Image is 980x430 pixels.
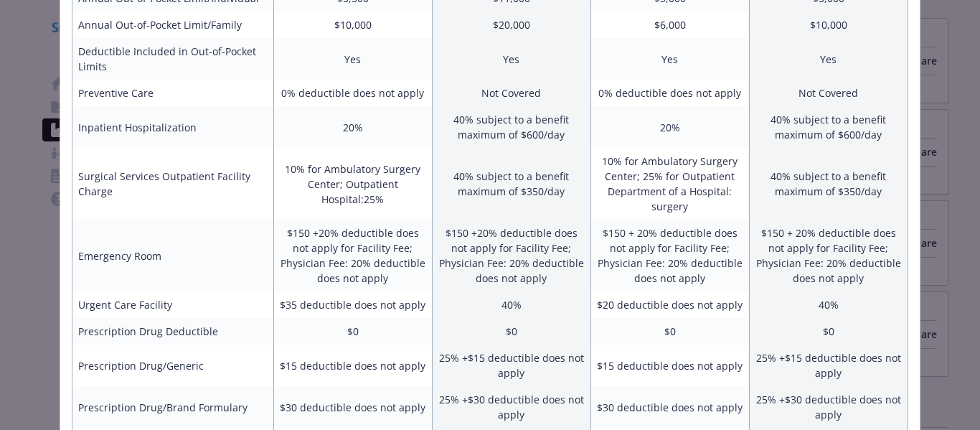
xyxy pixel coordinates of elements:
td: $6,000 [590,11,749,38]
td: $20,000 [432,11,590,38]
td: $30 deductible does not apply [590,386,749,428]
td: Yes [432,38,590,80]
td: 40% subject to a benefit maximum of $350/day [432,148,590,220]
td: Prescription Drug/Brand Formulary [72,386,274,428]
td: $150 + 20% deductible does not apply for Facility Fee; Physician Fee: 20% deductible does not apply [749,220,908,291]
td: $0 [432,318,590,345]
td: 40% subject to a benefit maximum of $350/day [749,148,908,220]
td: Urgent Care Facility [72,291,274,318]
td: Inpatient Hospitalization [72,106,274,148]
td: $35 deductible does not apply [273,291,432,318]
td: $0 [590,318,749,345]
td: 40% subject to a benefit maximum of $600/day [749,106,908,148]
td: Not Covered [749,80,908,106]
td: Surgical Services Outpatient Facility Charge [72,148,274,220]
td: Deductible Included in Out-of-Pocket Limits [72,38,274,80]
td: Annual Out-of-Pocket Limit/Family [72,11,274,38]
td: 25% +$15 deductible does not apply [432,345,590,386]
td: $15 deductible does not apply [590,345,749,386]
td: 10% for Ambulatory Surgery Center; Outpatient Hospital:25% [273,148,432,220]
td: 20% [590,106,749,148]
td: $0 [273,318,432,345]
td: $15 deductible does not apply [273,345,432,386]
td: 25% +$30 deductible does not apply [432,386,590,428]
td: 40% [749,291,908,318]
td: Yes [590,38,749,80]
td: 20% [273,106,432,148]
td: 10% for Ambulatory Surgery Center; 25% for Outpatient Department of a Hospital: surgery [590,148,749,220]
td: $150 +20% deductible does not apply for Facility Fee; Physician Fee: 20% deductible does not apply [432,220,590,291]
td: $150 + 20% deductible does not apply for Facility Fee; Physician Fee: 20% deductible does not apply [590,220,749,291]
td: Preventive Care [72,80,274,106]
td: Emergency Room [72,220,274,291]
td: $20 deductible does not apply [590,291,749,318]
td: Not Covered [432,80,590,106]
td: $30 deductible does not apply [273,386,432,428]
td: $10,000 [749,11,908,38]
td: $150 +20% deductible does not apply for Facility Fee; Physician Fee: 20% deductible does not apply [273,220,432,291]
td: 25% +$15 deductible does not apply [749,345,908,386]
td: Prescription Drug Deductible [72,318,274,345]
td: Prescription Drug/Generic [72,345,274,386]
td: 25% +$30 deductible does not apply [749,386,908,428]
td: 40% [432,291,590,318]
td: 0% deductible does not apply [590,80,749,106]
td: Yes [273,38,432,80]
td: Yes [749,38,908,80]
td: 0% deductible does not apply [273,80,432,106]
td: $0 [749,318,908,345]
td: $10,000 [273,11,432,38]
td: 40% subject to a benefit maximum of $600/day [432,106,590,148]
